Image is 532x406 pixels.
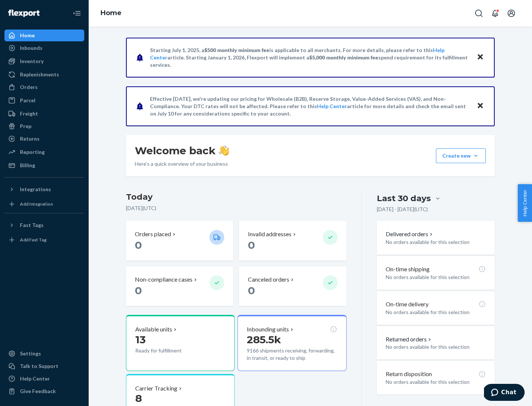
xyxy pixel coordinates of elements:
div: Integrations [20,186,51,193]
a: Orders [4,81,84,93]
div: Home [20,32,35,39]
div: Returns [20,135,40,142]
div: Inbounds [20,44,42,52]
div: Parcel [20,97,35,104]
div: Reporting [20,148,45,156]
p: On-time delivery [386,300,429,309]
div: Last 30 days [377,193,431,204]
div: Add Integration [20,201,53,207]
a: Help Center [4,373,84,385]
h3: Today [126,191,347,203]
span: 0 [248,284,255,297]
button: Give Feedback [4,385,84,397]
p: Carrier Tracking [135,384,177,393]
p: Inbounding units [247,325,289,334]
ol: breadcrumbs [95,3,127,24]
img: Flexport logo [8,10,40,17]
span: $500 monthly minimum fee [204,47,269,53]
button: Orders placed 0 [126,221,233,261]
a: Billing [4,159,84,171]
button: Invalid addresses 0 [239,221,346,261]
button: Returned orders [386,335,433,344]
button: Create new [436,148,486,163]
p: No orders available for this selection [386,309,486,316]
a: Home [4,30,84,41]
a: Add Integration [4,198,84,210]
p: 9166 shipments receiving, forwarding, in transit, or ready to ship [247,347,337,362]
a: Freight [4,108,84,120]
span: 13 [135,333,146,346]
a: Settings [4,348,84,359]
div: Add Fast Tag [20,237,47,243]
div: Give Feedback [20,388,56,395]
button: Close [475,101,485,111]
button: Inbounding units285.5k9166 shipments receiving, forwarding, in transit, or ready to ship [238,315,346,371]
div: Inventory [20,58,44,65]
a: Reporting [4,146,84,158]
iframe: Opens a widget where you can chat to one of our agents [484,384,525,402]
p: Invalid addresses [248,230,291,238]
span: $5,000 monthly minimum fee [309,54,378,61]
p: On-time shipping [386,265,430,273]
img: hand-wave emoji [219,145,229,156]
p: No orders available for this selection [386,378,486,386]
p: Starting July 1, 2025, a is applicable to all merchants. For more details, please refer to this a... [150,47,470,69]
p: No orders available for this selection [386,273,486,281]
span: 0 [248,239,255,251]
button: Delivered orders [386,230,434,238]
h1: Welcome back [135,144,229,157]
p: Canceled orders [248,275,289,284]
p: [DATE] ( UTC ) [126,204,347,212]
button: Close [475,52,485,63]
span: 0 [135,284,142,297]
p: No orders available for this selection [386,343,486,351]
button: Fast Tags [4,219,84,231]
p: No orders available for this selection [386,238,486,246]
span: 8 [135,392,142,405]
p: Orders placed [135,230,171,238]
button: Open Search Box [471,6,486,21]
span: 0 [135,239,142,251]
div: Replenishments [20,71,59,78]
p: Here’s a quick overview of your business [135,160,229,168]
div: Billing [20,162,35,169]
button: Available units13Ready for fulfillment [126,315,235,371]
div: Freight [20,110,38,117]
div: Orders [20,83,38,91]
button: Talk to Support [4,360,84,372]
button: Integrations [4,183,84,195]
button: Open notifications [488,6,502,21]
p: Ready for fulfillment [135,347,204,354]
a: Add Fast Tag [4,234,84,246]
a: Prep [4,120,84,132]
a: Help Center [317,103,347,109]
button: Open account menu [504,6,519,21]
button: Help Center [518,184,532,222]
div: Talk to Support [20,362,58,370]
span: 285.5k [247,333,281,346]
a: Returns [4,133,84,145]
a: Inventory [4,55,84,67]
div: Prep [20,123,31,130]
p: Effective [DATE], we're updating our pricing for Wholesale (B2B), Reserve Storage, Value-Added Se... [150,95,470,117]
p: Return disposition [386,370,432,378]
p: Non-compliance cases [135,275,192,284]
button: Close Navigation [69,6,84,21]
div: Settings [20,350,41,357]
div: Help Center [20,375,50,382]
a: Home [100,9,122,17]
a: Parcel [4,94,84,106]
a: Replenishments [4,69,84,80]
button: Canceled orders 0 [239,266,346,306]
a: Inbounds [4,42,84,54]
p: [DATE] - [DATE] ( UTC ) [377,206,428,213]
p: Available units [135,325,172,334]
div: Fast Tags [20,221,44,229]
button: Non-compliance cases 0 [126,266,233,306]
